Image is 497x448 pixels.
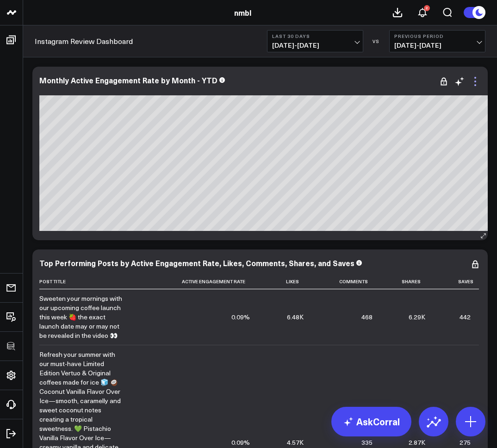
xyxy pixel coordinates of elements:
div: 0.09% [231,312,250,322]
div: 4.57K [287,438,304,447]
th: Saves [434,274,479,289]
th: Post Title [39,274,132,289]
a: AskCorral [331,407,411,436]
b: Previous Period [394,33,480,39]
div: 442 [460,312,471,322]
button: Last 30 Days[DATE]-[DATE] [267,30,363,52]
span: [DATE] - [DATE] [272,42,358,49]
div: 2.87K [409,438,425,447]
a: nmbl [234,7,251,18]
div: 0.09% [231,438,250,447]
span: [DATE] - [DATE] [394,42,480,49]
th: Comments [312,274,381,289]
th: Active Engagement Rate [132,274,258,289]
div: 335 [361,438,373,447]
button: Previous Period[DATE]-[DATE] [389,30,485,52]
div: Sweeten your mornings with our upcoming coffee launch this week 🍓 the exact launch date may or ma... [39,294,124,340]
div: 468 [361,312,373,322]
div: 275 [460,438,471,447]
div: 2 [424,5,430,11]
div: VS [368,38,385,44]
div: 6.48K [287,312,304,322]
th: Likes [258,274,312,289]
div: 6.29K [409,312,425,322]
div: Monthly Active Engagement Rate by Month - YTD [39,75,217,85]
b: Last 30 Days [272,33,358,39]
th: Shares [381,274,434,289]
a: Instagram Review Dashboard [35,36,133,46]
div: Top Performing Posts by Active Engagement Rate, Likes, Comments, Shares, and Saves [39,258,354,268]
